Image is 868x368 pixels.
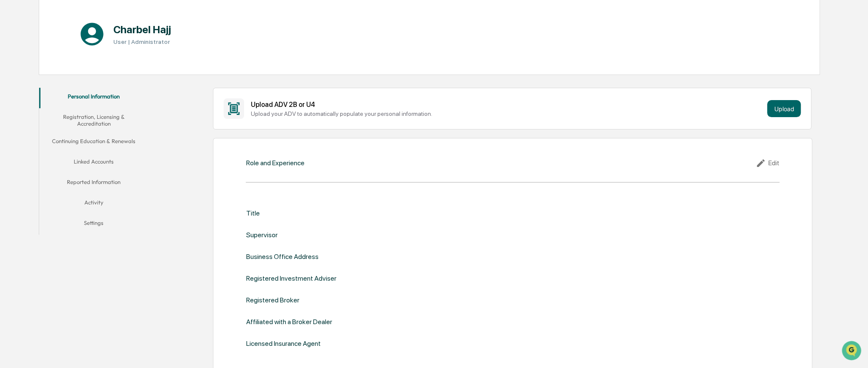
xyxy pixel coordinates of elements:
[246,318,332,326] div: Affiliated with a Broker Dealer
[145,68,155,78] button: Start new chat
[62,108,69,115] div: 🗄️
[113,23,171,36] h1: Charbel Hajj
[9,65,24,80] img: 1746055101610-c473b297-6a78-478c-a979-82029cc54cd1
[5,120,57,135] a: 🔎Data Lookup
[39,194,148,214] button: Activity
[246,296,299,304] div: Registered Broker
[39,88,148,235] div: secondary tabs example
[246,253,318,261] div: Business Office Address
[29,74,108,80] div: We're available if you need us!
[246,339,320,348] div: Licensed Insurance Agent
[246,209,259,217] div: Title
[246,159,304,167] div: Role and Experience
[246,274,336,282] div: Registered Investment Adviser
[113,38,171,45] h3: User | Administrator
[9,108,15,115] div: 🖐️
[85,144,103,151] span: Pylon
[29,65,140,74] div: Start new chat
[251,110,764,117] div: Upload your ADV to automatically populate your personal information.
[251,101,764,109] div: Upload ADV 2B or U4
[39,153,148,173] button: Linked Accounts
[39,173,148,194] button: Reported Information
[17,107,55,116] span: Preclearance
[70,107,106,116] span: Attestations
[9,124,15,131] div: 🔎
[17,124,54,132] span: Data Lookup
[767,100,801,117] button: Upload
[39,214,148,235] button: Settings
[39,108,148,132] button: Registration, Licensing & Accreditation
[60,144,103,151] a: Powered byPylon
[756,158,779,168] div: Edit
[246,231,277,239] div: Supervisor
[5,104,58,119] a: 🖐️Preclearance
[9,18,155,32] p: How can we help?
[39,88,148,108] button: Personal Information
[58,104,109,119] a: 🗄️Attestations
[841,340,864,363] iframe: Open customer support
[39,132,148,153] button: Continuing Education & Renewals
